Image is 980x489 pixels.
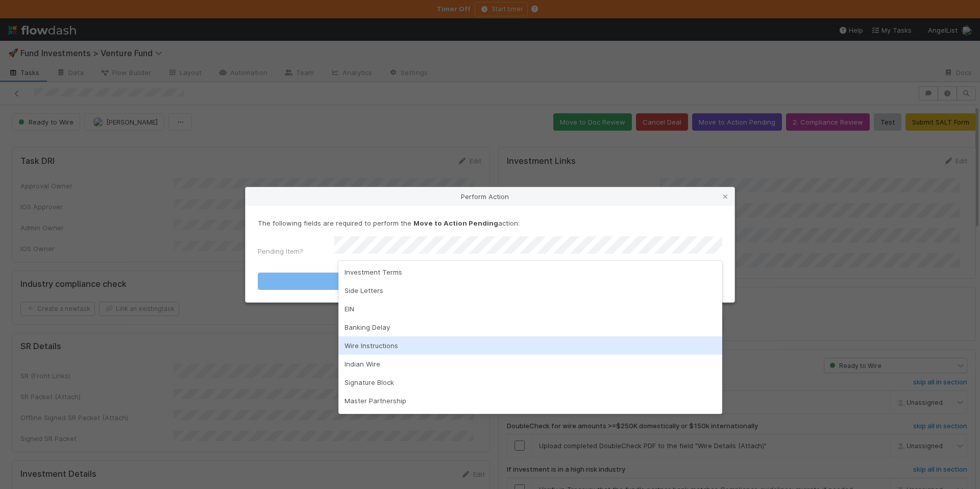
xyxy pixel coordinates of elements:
div: Investment Terms [338,263,722,281]
p: The following fields are required to perform the action: [258,218,722,228]
div: Wire Instructions [338,336,722,355]
label: Pending Item? [258,246,303,256]
button: Move to Action Pending [258,273,722,290]
strong: Move to Action Pending [413,219,498,227]
div: Master Partnership [338,392,722,410]
div: Bank Migration [338,410,722,428]
div: Signature Block [338,373,722,392]
div: Indian Wire [338,355,722,373]
div: EIN [338,300,722,318]
div: Side Letters [338,281,722,300]
div: Perform Action [246,187,734,206]
div: Banking Delay [338,318,722,336]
